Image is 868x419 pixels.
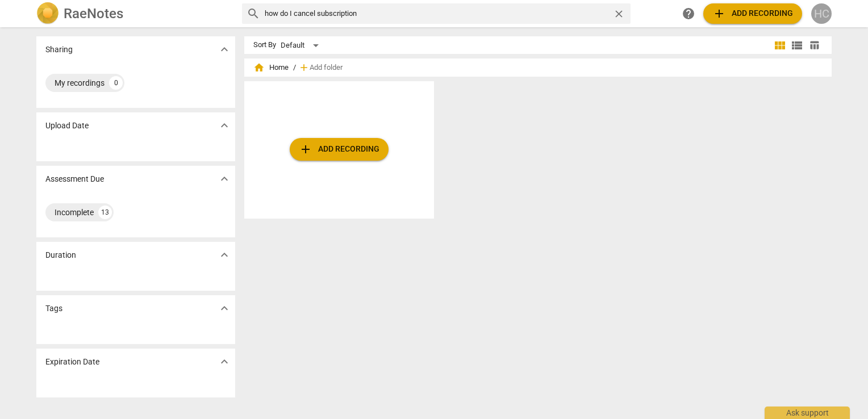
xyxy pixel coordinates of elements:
span: expand_more [218,248,231,262]
span: add [299,143,312,156]
img: Logo [36,2,59,25]
button: Tile view [771,37,788,54]
a: Help [678,3,699,24]
input: Search [265,5,608,23]
div: Ask support [765,407,850,419]
span: expand_more [218,43,231,56]
span: add [712,7,726,20]
span: view_list [790,39,804,52]
span: / [293,64,296,72]
button: HC [811,3,832,24]
button: Show more [216,246,233,263]
span: Add recording [299,143,379,156]
p: Tags [45,303,62,315]
button: Show more [216,117,233,134]
span: Add folder [310,64,343,72]
p: Sharing [45,44,73,56]
div: 0 [109,76,123,90]
span: Home [253,62,289,73]
div: My recordings [55,77,105,89]
span: add [298,62,310,73]
p: Expiration Date [45,356,99,368]
button: List view [788,37,806,54]
span: search [247,7,260,20]
button: Upload [290,138,389,161]
span: Add recording [712,7,793,20]
span: help [682,7,695,20]
button: Show more [216,41,233,58]
h2: RaeNotes [64,6,123,22]
div: Sort By [253,41,276,49]
a: LogoRaeNotes [36,2,233,25]
div: Incomplete [55,207,94,218]
button: Show more [216,300,233,317]
button: Show more [216,170,233,187]
span: close [613,8,625,20]
span: view_module [773,39,787,52]
span: table_chart [809,40,820,51]
button: Upload [703,3,802,24]
span: expand_more [218,119,231,132]
span: home [253,62,265,73]
p: Duration [45,249,76,261]
span: expand_more [218,301,231,315]
div: 13 [98,206,112,219]
p: Upload Date [45,120,89,132]
div: Default [281,36,323,55]
span: expand_more [218,172,231,186]
button: Table view [806,37,823,54]
p: Assessment Due [45,173,104,185]
button: Show more [216,353,233,370]
span: expand_more [218,355,231,368]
